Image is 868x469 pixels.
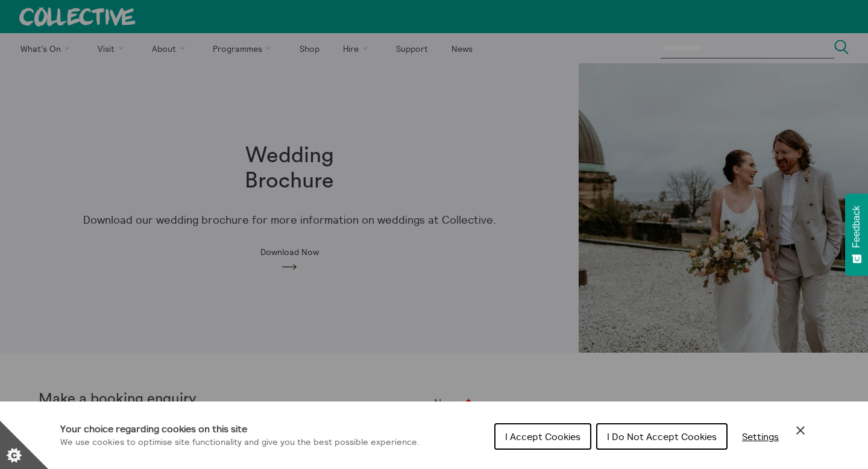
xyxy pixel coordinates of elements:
button: Feedback - Show survey [845,194,868,275]
span: I Accept Cookies [505,430,580,442]
button: Settings [732,424,788,449]
button: I Do Not Accept Cookies [596,423,728,450]
h1: Your choice regarding cookies on this site [60,421,420,436]
button: I Accept Cookies [494,423,591,450]
span: Settings [742,430,779,442]
button: Close Cookie Control [793,423,808,438]
p: We use cookies to optimise site functionality and give you the best possible experience. [60,436,420,449]
span: I Do Not Accept Cookies [607,430,717,442]
span: Feedback [851,206,862,248]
